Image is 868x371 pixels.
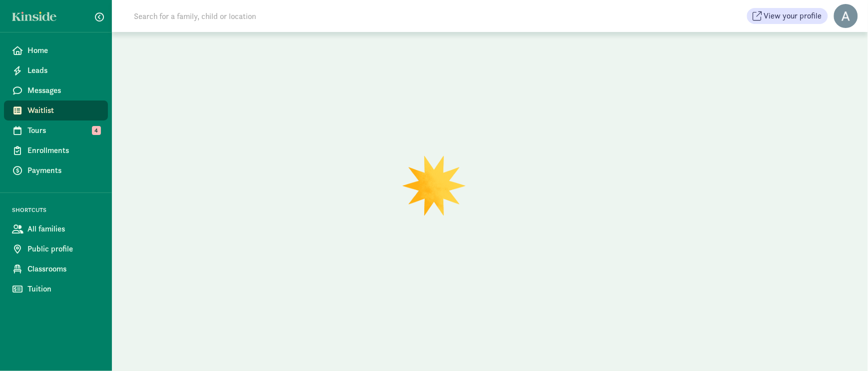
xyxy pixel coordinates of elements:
[27,164,100,176] span: Payments
[4,60,108,80] a: Leads
[4,100,108,120] a: Waitlist
[27,223,100,235] span: All families
[92,126,101,135] span: 4
[27,124,100,136] span: Tours
[128,6,408,26] input: Search for a family, child or location
[27,283,100,295] span: Tuition
[4,279,108,299] a: Tuition
[4,120,108,140] a: Tours 4
[747,8,828,24] button: View your profile
[27,243,100,255] span: Public profile
[4,80,108,100] a: Messages
[4,259,108,279] a: Classrooms
[4,40,108,60] a: Home
[4,140,108,160] a: Enrollments
[4,239,108,259] a: Public profile
[27,44,100,56] span: Home
[27,104,100,116] span: Waitlist
[27,144,100,156] span: Enrollments
[27,84,100,96] span: Messages
[4,160,108,180] a: Payments
[27,64,100,76] span: Leads
[764,10,822,22] span: View your profile
[4,219,108,239] a: All families
[27,263,100,275] span: Classrooms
